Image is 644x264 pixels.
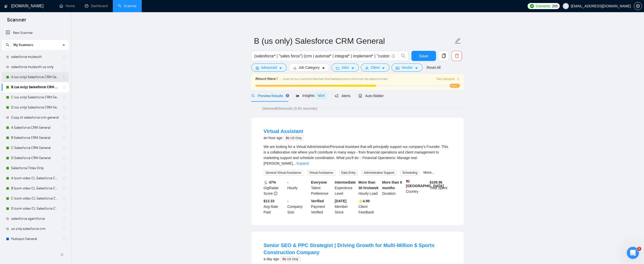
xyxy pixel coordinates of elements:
b: $13.33 [264,199,275,203]
b: [DATE] [335,199,346,203]
span: Virtual Assistance [307,170,335,175]
a: homeHome [59,4,75,8]
span: 205 [552,3,557,9]
span: 🇺🇸 US Only [280,256,300,262]
span: holder [62,65,66,69]
a: D loom video CL Salesforce CRM General [11,204,59,214]
span: notification [335,94,338,98]
a: us only salesforce crm [11,224,59,234]
div: Hourly [286,180,310,196]
div: an hour ago [264,135,305,141]
span: holder [62,136,66,140]
span: Scheduling [400,170,419,175]
a: Hubspot General [11,234,59,244]
span: Administrative Support [362,170,396,175]
b: $ 109.9k [430,180,443,184]
span: caret-down [351,66,355,70]
div: Total Spent [429,180,452,196]
div: Client Feedback [358,198,381,215]
b: - [287,199,288,203]
img: 🇺🇸 [406,180,410,183]
span: Job Category [299,65,320,70]
button: Save [411,51,436,61]
span: user [564,4,568,8]
span: Data Entry [339,170,358,175]
span: holder [62,126,66,130]
a: D (us only) Salesforce CRM General [11,102,59,113]
a: Reset All [427,65,441,70]
button: settingAdvancedcaret-down [251,63,287,72]
span: setting [256,66,259,70]
span: holder [62,95,66,99]
a: More... [423,170,434,174]
a: A (us only) Salesforce CRM General [11,72,59,82]
span: holder [62,116,66,120]
div: Avg Rate Paid [263,198,286,215]
b: - [287,180,288,184]
span: right [456,77,460,80]
a: Salesforce Titles Only [11,163,59,173]
span: holder [62,105,66,109]
span: holder [62,186,66,190]
button: copy [439,51,449,61]
a: A Salesforce CRM General [11,123,59,133]
span: 5 [637,247,641,251]
span: Connects: [536,3,551,9]
b: Everyone [311,180,327,184]
span: holder [62,227,66,231]
button: folderJobscaret-down [331,63,359,72]
b: Verified [311,199,324,203]
span: idcard [396,66,399,70]
div: Talent Preference [310,180,334,196]
div: Payment Verified [310,198,334,215]
span: caret-down [382,66,385,70]
span: ... [293,161,296,165]
span: holder [62,176,66,180]
span: info-circle [274,192,277,195]
div: Experience Level [334,180,358,196]
span: robot [359,94,362,98]
a: B loom video CL Salesforce CRM General [11,183,59,193]
span: search [251,94,255,98]
span: holder [62,55,66,59]
span: holder [62,166,66,170]
button: search [398,51,408,61]
div: Hourly Load [358,180,381,196]
span: 🇺🇸 US Only [284,135,304,141]
button: idcardVendorcaret-down [391,63,422,72]
a: setting [634,4,642,8]
span: caret-down [415,66,418,70]
span: holder [62,207,66,211]
b: ⭐️ 4.99 [359,199,370,203]
span: My Scanners [13,40,33,50]
span: Detected 634 results (0.90 seconds) [259,106,321,111]
a: Copy of salesforce crm general [11,113,59,123]
span: NEW [316,93,327,99]
span: area-chart [296,94,299,97]
span: Preview Results [251,94,288,98]
span: user [365,66,369,70]
a: searchScanner [118,4,137,8]
a: B (us only) Salesforce CRM General [11,82,59,92]
span: Jobs [341,65,349,70]
span: Vendor [401,65,412,70]
span: Advanced [261,65,277,70]
button: userClientcaret-down [361,63,390,72]
input: Scanner name... [254,35,453,47]
button: setting [634,2,642,10]
span: holder [62,146,66,150]
a: C Salesforce CRM General [11,143,59,153]
li: New Scanner [2,28,69,38]
span: edit [454,38,461,44]
div: Tooltip anchor [285,93,290,98]
span: delete [452,54,462,58]
span: Almost there ! [255,76,278,82]
span: info-circle [392,54,395,58]
button: search [4,41,12,49]
a: B Salesforce CRM General [11,133,59,143]
button: barsJob Categorycaret-down [289,63,329,72]
span: holder [62,85,66,89]
div: Country [405,180,429,196]
button: Train Laziza AI [436,77,460,81]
